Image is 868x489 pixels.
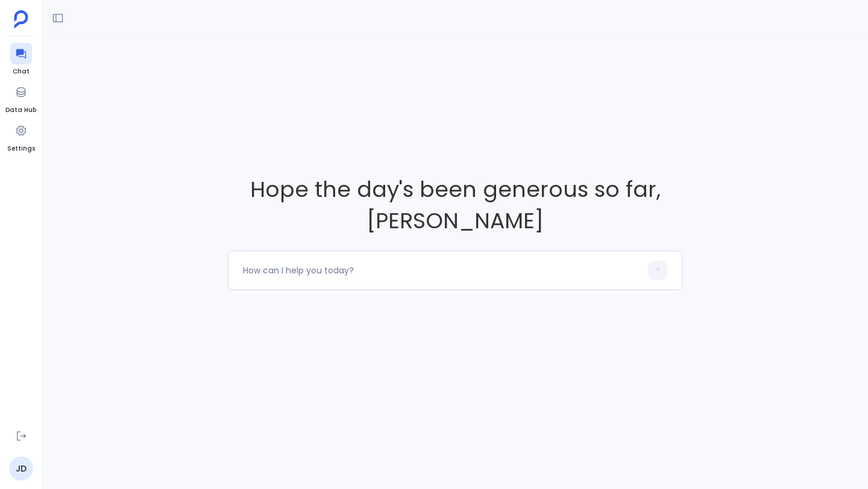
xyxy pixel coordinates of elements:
a: Settings [7,120,35,154]
span: Settings [7,144,35,154]
a: Data Hub [5,81,36,115]
img: petavue logo [14,10,28,28]
a: JD [9,456,33,481]
span: Hope the day's been generous so far , [PERSON_NAME] [228,174,682,236]
span: Data Hub [5,105,36,115]
a: Chat [10,43,32,76]
span: Chat [10,67,32,76]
